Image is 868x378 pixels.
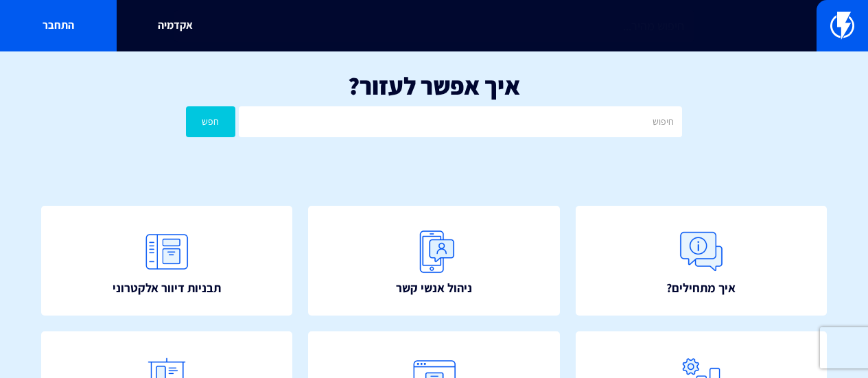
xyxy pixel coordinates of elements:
a: איך מתחילים? [576,206,827,316]
button: חפש [186,106,235,137]
h1: איך אפשר לעזור? [21,72,847,99]
a: ניהול אנשי קשר [308,206,559,316]
input: חיפוש [239,106,682,137]
span: תבניות דיוור אלקטרוני [113,279,221,297]
span: איך מתחילים? [666,279,736,297]
a: תבניות דיוור אלקטרוני [41,206,292,316]
input: חיפוש מהיר... [174,10,694,42]
span: ניהול אנשי קשר [396,279,472,297]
